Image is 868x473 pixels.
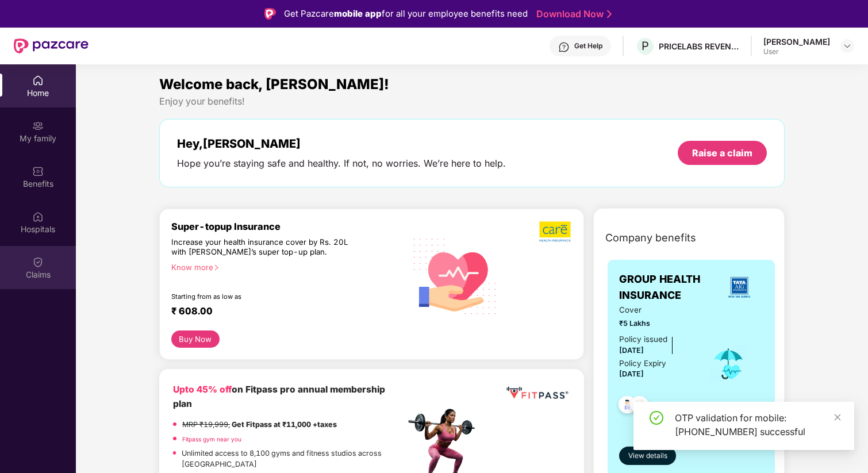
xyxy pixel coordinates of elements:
span: View details [628,451,667,462]
b: Upto 45% off [173,384,232,395]
img: svg+xml;base64,PHN2ZyBpZD0iQ2xhaW0iIHhtbG5zPSJodHRwOi8vd3d3LnczLm9yZy8yMDAwL3N2ZyIgd2lkdGg9IjIwIi... [32,256,44,268]
span: P [642,39,649,53]
div: Get Pazcare for all your employee benefits need [284,7,528,21]
img: svg+xml;base64,PHN2ZyBpZD0iSG9tZSIgeG1sbnM9Imh0dHA6Ly93d3cudzMub3JnLzIwMDAvc3ZnIiB3aWR0aD0iMjAiIG... [32,75,44,86]
img: svg+xml;base64,PHN2ZyBpZD0iQmVuZWZpdHMiIHhtbG5zPSJodHRwOi8vd3d3LnczLm9yZy8yMDAwL3N2ZyIgd2lkdGg9Ij... [32,166,44,177]
div: [PERSON_NAME] [763,36,830,47]
span: Welcome back, [PERSON_NAME]! [159,76,389,93]
img: svg+xml;base64,PHN2ZyB4bWxucz0iaHR0cDovL3d3dy53My5vcmcvMjAwMC9zdmciIHdpZHRoPSI0OC45NDMiIGhlaWdodD... [613,393,642,421]
span: [DATE] [619,370,644,378]
strong: Get Fitpass at ₹11,000 +taxes [232,420,337,429]
span: ₹5 Lakhs [619,318,694,329]
img: New Pazcare Logo [14,39,89,53]
img: icon [710,345,747,383]
img: fppp.png [504,383,570,403]
div: Hey, [PERSON_NAME] [177,137,506,151]
div: Starting from as low as [171,293,356,301]
button: Buy Now [171,330,220,348]
button: View details [619,447,676,465]
span: close [834,413,842,421]
del: MRP ₹19,999, [182,420,230,429]
div: Enjoy your benefits! [159,95,785,107]
img: Logo [264,8,276,20]
div: Raise a claim [692,147,752,159]
span: Cover [619,304,694,316]
img: svg+xml;base64,PHN2ZyB3aWR0aD0iMjAiIGhlaWdodD0iMjAiIHZpZXdCb3g9IjAgMCAyMCAyMCIgZmlsbD0ibm9uZSIgeG... [32,120,44,132]
div: PRICELABS REVENUE SOLUTIONS PRIVATE LIMITED [659,41,739,52]
img: Stroke [607,8,612,20]
span: Company benefits [605,230,696,246]
div: User [763,47,830,56]
img: svg+xml;base64,PHN2ZyB4bWxucz0iaHR0cDovL3d3dy53My5vcmcvMjAwMC9zdmciIHhtbG5zOnhsaW5rPSJodHRwOi8vd3... [405,225,505,326]
img: svg+xml;base64,PHN2ZyBpZD0iSGVscC0zMngzMiIgeG1sbnM9Imh0dHA6Ly93d3cudzMub3JnLzIwMDAvc3ZnIiB3aWR0aD... [558,41,570,53]
span: check-circle [650,411,663,425]
div: Increase your health insurance cover by Rs. 20L with [PERSON_NAME]’s super top-up plan. [171,237,355,257]
span: GROUP HEALTH INSURANCE [619,271,716,304]
img: b5dec4f62d2307b9de63beb79f102df3.png [539,221,572,243]
p: Unlimited access to 8,100 gyms and fitness studios across [GEOGRAPHIC_DATA] [182,448,405,470]
a: Download Now [536,8,608,20]
span: [DATE] [619,346,644,355]
div: OTP validation for mobile: [PHONE_NUMBER] successful [675,411,840,439]
div: Know more [171,263,398,271]
div: Super-topup Insurance [171,221,405,232]
div: ₹ 608.00 [171,305,394,319]
img: svg+xml;base64,PHN2ZyBpZD0iSG9zcGl0YWxzIiB4bWxucz0iaHR0cDovL3d3dy53My5vcmcvMjAwMC9zdmciIHdpZHRoPS... [32,211,44,222]
img: svg+xml;base64,PHN2ZyB4bWxucz0iaHR0cDovL3d3dy53My5vcmcvMjAwMC9zdmciIHdpZHRoPSI0OC45NDMiIGhlaWdodD... [625,393,654,421]
div: Policy Expiry [619,357,666,370]
img: insurerLogo [724,272,755,303]
div: Hope you’re staying safe and healthy. If not, no worries. We’re here to help. [177,157,506,170]
a: Fitpass gym near you [182,436,241,443]
span: right [213,264,220,271]
div: Get Help [574,41,602,51]
strong: mobile app [334,8,382,19]
b: on Fitpass pro annual membership plan [173,384,385,409]
img: svg+xml;base64,PHN2ZyBpZD0iRHJvcGRvd24tMzJ4MzIiIHhtbG5zPSJodHRwOi8vd3d3LnczLm9yZy8yMDAwL3N2ZyIgd2... [843,41,852,51]
div: Policy issued [619,333,667,345]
